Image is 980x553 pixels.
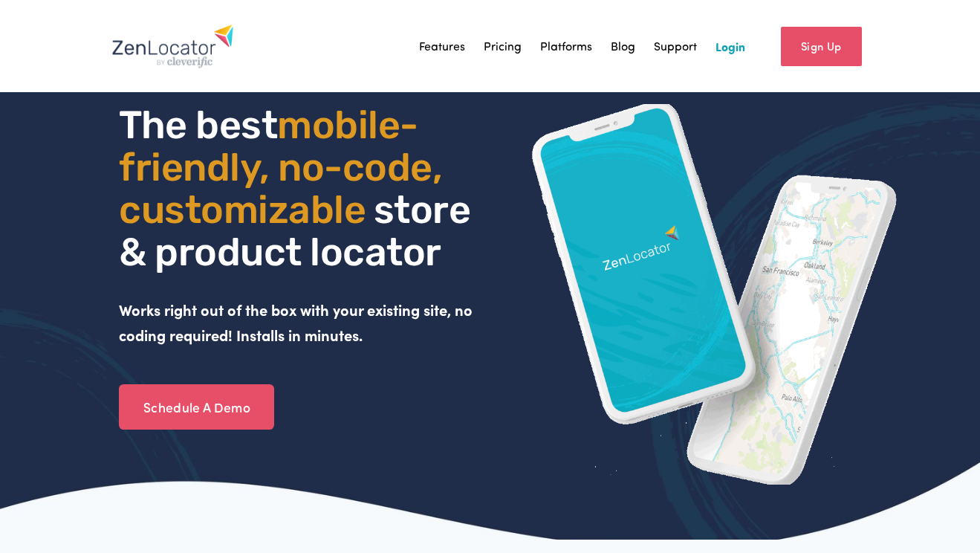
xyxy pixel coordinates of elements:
[111,24,234,68] img: Zenlocator
[654,35,697,57] a: Support
[419,35,465,57] a: Features
[119,102,450,233] span: mobile- friendly, no-code, customizable
[119,102,277,148] span: The best
[715,35,745,57] a: Login
[781,27,862,66] a: Sign Up
[531,104,898,485] img: ZenLocator phone mockup gif
[119,300,476,345] strong: Works right out of the box with your existing site, no coding required! Installs in minutes.
[484,35,522,57] a: Pricing
[119,187,478,275] span: store & product locator
[611,35,635,57] a: Blog
[540,35,592,57] a: Platforms
[119,384,274,430] a: Schedule A Demo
